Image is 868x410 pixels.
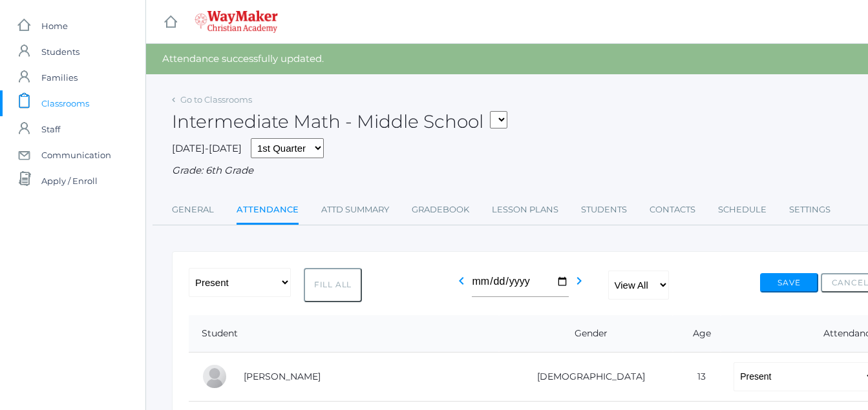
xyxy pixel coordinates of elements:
[41,39,79,65] span: Students
[454,279,469,291] a: chevron_left
[41,116,60,142] span: Staff
[172,197,214,223] a: General
[172,112,507,132] h2: Intermediate Math - Middle School
[195,10,278,33] img: 4_waymaker-logo-stack-white.png
[571,273,587,289] i: chevron_right
[321,197,389,223] a: Attd Summary
[41,13,68,39] span: Home
[244,371,321,382] a: [PERSON_NAME]
[789,197,831,223] a: Settings
[499,352,673,401] td: [DEMOGRAPHIC_DATA]
[673,315,721,353] th: Age
[571,279,587,291] a: chevron_right
[673,352,721,401] td: 13
[41,90,89,116] span: Classrooms
[581,197,627,223] a: Students
[180,94,252,105] a: Go to Classrooms
[718,197,767,223] a: Schedule
[41,142,111,168] span: Communication
[304,268,362,302] button: Fill All
[492,197,558,223] a: Lesson Plans
[172,142,242,154] span: [DATE]-[DATE]
[41,65,78,90] span: Families
[499,315,673,353] th: Gender
[202,364,228,389] div: Josey Baker
[146,44,868,74] div: Attendance successfully updated.
[412,197,469,223] a: Gradebook
[650,197,695,223] a: Contacts
[760,273,818,292] button: Save
[237,197,299,225] a: Attendance
[41,168,98,194] span: Apply / Enroll
[189,315,499,353] th: Student
[454,273,469,289] i: chevron_left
